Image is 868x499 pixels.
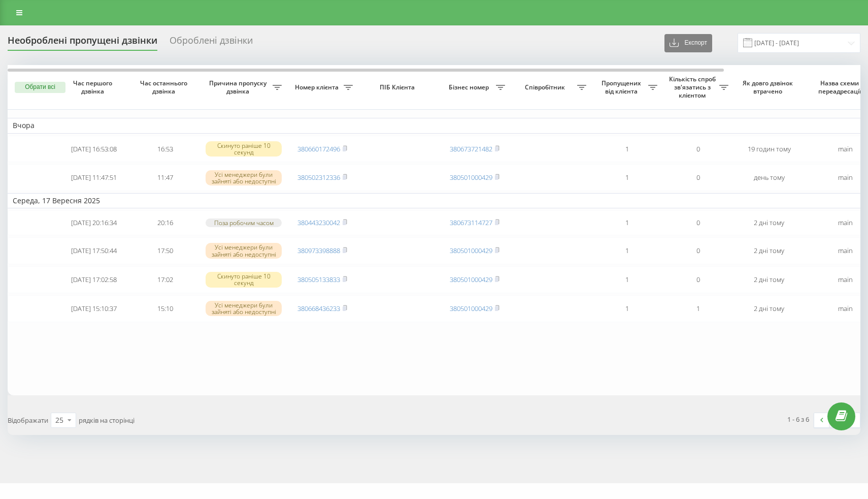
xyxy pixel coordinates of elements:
td: 1 [662,295,733,322]
span: Час першого дзвінка [66,79,121,95]
a: 380673721482 [450,144,492,153]
td: 17:02 [129,266,201,293]
span: рядків на сторінці [79,416,135,425]
td: 11:47 [129,164,201,191]
td: [DATE] 16:53:08 [58,136,129,163]
td: 1 [591,136,662,163]
div: 1 - 6 з 6 [787,414,809,424]
td: 1 [591,237,662,264]
td: 0 [662,237,733,264]
td: 0 [662,136,733,163]
div: Необроблені пропущені дзвінки [8,35,157,51]
td: 1 [591,164,662,191]
button: Обрати всі [15,82,65,93]
td: [DATE] 17:02:58 [58,266,129,293]
div: Скинуто раніше 10 секунд [206,272,282,287]
a: 380443230042 [297,218,340,227]
td: 1 [591,266,662,293]
span: Бізнес номер [444,83,496,91]
a: 380668436233 [297,304,340,313]
div: Оброблені дзвінки [170,35,253,51]
td: день тому [733,164,805,191]
div: Поза робочим часом [206,219,282,227]
a: 380505133833 [297,275,340,284]
td: [DATE] 11:47:51 [58,164,129,191]
td: 16:53 [129,136,201,163]
td: 20:16 [129,210,201,235]
span: Як довго дзвінок втрачено [742,79,796,95]
td: 1 [591,295,662,322]
a: 380673114727 [450,218,492,227]
td: 0 [662,164,733,191]
span: Номер клієнта [292,83,344,91]
a: 380502312336 [297,173,340,182]
td: [DATE] 20:16:34 [58,210,129,235]
a: 380501000429 [450,275,492,284]
a: 380501000429 [450,246,492,255]
td: 2 дні тому [733,295,805,322]
td: [DATE] 15:10:37 [58,295,129,322]
div: 25 [55,415,63,425]
td: 0 [662,266,733,293]
td: 2 дні тому [733,210,805,235]
span: Причина пропуску дзвінка [206,79,273,95]
td: 17:50 [129,237,201,264]
span: Пропущених від клієнта [596,79,648,95]
span: Час останнього дзвінка [138,79,192,95]
div: Усі менеджери були зайняті або недоступні [206,243,282,258]
a: 380501000429 [450,304,492,313]
td: 19 годин тому [733,136,805,163]
span: Співробітник [515,83,577,91]
td: 2 дні тому [733,237,805,264]
div: Скинуто раніше 10 секунд [206,141,282,157]
div: Усі менеджери були зайняті або недоступні [206,170,282,185]
div: Усі менеджери були зайняті або недоступні [206,301,282,316]
td: 1 [591,210,662,235]
td: 2 дні тому [733,266,805,293]
span: Кількість спроб зв'язатись з клієнтом [667,75,719,99]
button: Експорт [664,34,712,52]
td: 0 [662,210,733,235]
a: 380501000429 [450,173,492,182]
span: Відображати [8,416,48,425]
td: [DATE] 17:50:44 [58,237,129,264]
a: 380973398888 [297,246,340,255]
td: 15:10 [129,295,201,322]
span: ПІБ Клієнта [366,83,430,91]
a: 380660172496 [297,144,340,153]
